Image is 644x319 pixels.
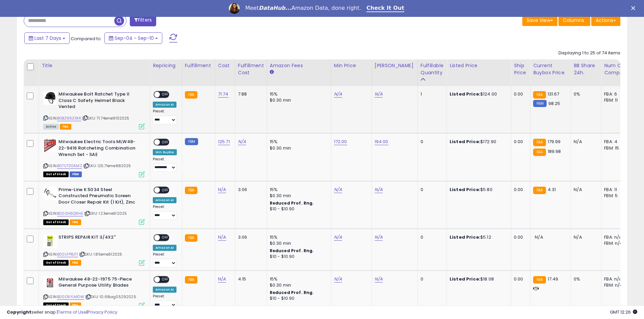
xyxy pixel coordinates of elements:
button: Last 7 Days [24,32,70,44]
a: N/A [218,186,226,193]
button: Filters [130,15,156,26]
div: 4.15 [238,276,262,282]
div: Close [631,6,638,10]
div: Preset: [153,157,177,172]
div: FBM: 15 [604,145,626,151]
small: FBA [533,91,546,99]
button: Sep-04 - Sep-10 [104,32,162,44]
div: FBM: n/a [604,240,626,246]
small: FBA [185,234,197,242]
b: Listed Price: [450,234,480,240]
a: N/A [334,91,342,98]
div: $5.12 [450,234,506,240]
a: B00D5YLMDW [57,294,84,300]
span: Compared to: [71,35,102,42]
div: N/A [574,139,596,145]
div: 0.00 [514,276,525,282]
div: Num of Comp. [604,62,629,76]
div: 0 [421,234,442,240]
img: 41lqxB9U1FL._SL40_.jpg [43,91,57,105]
div: 3.06 [238,187,262,193]
span: All listings that are currently out of stock and unavailable for purchase on Amazon [43,171,69,177]
span: | SKU: 125.71eme882025 [83,163,131,168]
span: OFF [160,139,171,145]
div: $0.30 min [270,193,326,199]
a: 125.71 [218,138,230,145]
div: FBA: 11 [604,187,626,193]
span: 131.67 [548,91,559,97]
b: Listed Price: [450,138,480,145]
div: ASIN: [43,234,145,265]
b: Milwaukee Electric Tools MLW48-22-9416 Ratcheting Combination Wrench Set - SAE [58,139,141,159]
div: FBA: 4 [604,139,626,145]
div: Amazon AI [153,102,176,108]
span: All listings that are currently out of stock and unavailable for purchase on Amazon [43,219,69,225]
div: Preset: [153,294,177,309]
a: N/A [334,276,342,283]
span: OFF [160,235,171,241]
div: Preset: [153,109,177,124]
span: OFF [160,187,171,193]
div: 15% [270,234,326,240]
b: Reduced Prof. Rng. [270,290,314,295]
a: B000H5Q6HE [57,211,83,216]
img: 41viyBgNptL._SL40_.jpg [43,276,57,290]
a: B00LFP8JTI [57,251,78,257]
strong: Copyright [7,309,31,315]
b: STRIPS REPAIR KIT 3/4X2" [58,234,141,242]
span: 17.49 [548,276,558,282]
div: Preset: [153,252,177,267]
b: Milwaukee Bolt Ratchet Type II Class C Safety Helmet Black Vented [58,91,141,112]
button: Actions [591,15,620,26]
div: Preset: [153,205,177,220]
div: FBA: n/a [604,276,626,282]
span: FBM [70,171,82,177]
div: $10 - $10.90 [270,254,326,260]
button: Save View [522,15,557,26]
small: FBA [185,187,197,194]
div: BB Share 24h. [574,62,598,76]
a: N/A [334,234,342,241]
div: 7.88 [238,91,262,97]
div: 0 [421,276,442,282]
span: 179.99 [548,138,561,145]
div: 0 [421,187,442,193]
span: Last 7 Days [34,35,61,42]
div: $18.08 [450,276,506,282]
span: Sep-04 - Sep-10 [115,35,154,42]
small: FBA [185,91,197,99]
div: $124.00 [450,91,506,97]
span: OFF [160,92,171,98]
b: Prime-Line K 5034 Steel Constructed Pneumatic Screen Door Closer Repair Kit (1 Kit), Zinc [58,187,141,207]
b: Listed Price: [450,91,480,97]
a: Check It Out [366,5,404,12]
a: N/A [218,276,226,283]
div: [PERSON_NAME] [375,62,415,69]
span: OFF [160,276,171,282]
div: $0.30 min [270,282,326,288]
div: 0.00 [514,234,525,240]
b: Listed Price: [450,186,480,193]
div: Ship Price [514,62,527,76]
div: ASIN: [43,276,145,308]
span: All listings that are currently out of stock and unavailable for purchase on Amazon [43,260,69,266]
span: Columns [563,17,584,24]
span: | SKU: 71.74eme9102025 [82,115,129,121]
span: All listings currently available for purchase on Amazon [43,124,59,130]
button: Columns [558,15,590,26]
span: FBA [60,124,71,130]
span: | SKU: 10.68org05292025 [85,294,136,299]
small: FBA [185,276,197,284]
div: Fulfillable Quantity [421,62,444,76]
small: Amazon Fees. [270,69,274,75]
a: B07CTZG5M2 [57,163,82,169]
div: Amazon AI [153,245,176,251]
div: FBM: n/a [604,282,626,288]
span: 98.25 [548,100,560,107]
span: | SKU: 1.23eme512025 [84,211,127,216]
div: Fulfillment Cost [238,62,264,76]
span: | SKU: 1.85eme512025 [79,251,122,257]
div: $0.30 min [270,97,326,103]
b: Milwaukee 48-22-1975 75-Piece General Purpose Utility Blades [58,276,141,290]
small: FBM [533,100,546,107]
